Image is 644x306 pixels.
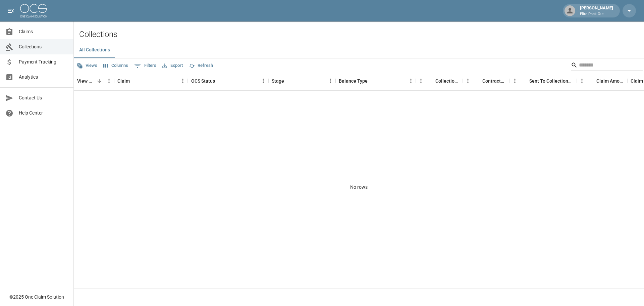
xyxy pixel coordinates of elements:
div: Collections Fee [416,72,463,90]
button: Menu [577,76,587,86]
div: OCS Status [191,72,215,90]
span: Analytics [19,74,68,81]
button: Sort [284,76,293,86]
div: [PERSON_NAME] [577,5,616,17]
div: OCS Status [188,72,268,90]
button: Menu [416,76,426,86]
h2: Collections [79,30,644,39]
div: Claim [117,72,130,90]
div: Stage [268,72,335,90]
div: Sent To Collections Date [529,72,574,90]
button: Sort [368,76,377,86]
button: Menu [510,76,520,86]
img: ocs-logo-white-transparent.png [20,4,47,17]
button: Refresh [187,60,215,71]
button: Sort [130,76,139,86]
button: Show filters [132,60,158,71]
div: Claim Amount [596,72,624,90]
button: All Collections [74,42,115,58]
button: Select columns [102,60,130,71]
div: View Collection [77,72,95,90]
button: Menu [463,76,473,86]
button: Export [161,60,184,71]
div: dynamic tabs [74,42,644,58]
div: Collections Fee [435,72,460,90]
div: Claim [114,72,188,90]
button: Sort [95,76,104,86]
button: Menu [178,76,188,86]
div: No rows [74,91,644,283]
span: Payment Tracking [19,58,68,65]
button: Menu [104,76,114,86]
button: Menu [406,76,416,86]
div: Balance Type [339,72,368,90]
span: Claims [19,28,68,35]
div: Claim Amount [577,72,627,90]
button: open drawer [4,4,17,17]
button: Menu [258,76,268,86]
div: Sent To Collections Date [510,72,577,90]
div: Contractor Amount [482,72,506,90]
button: Sort [426,76,435,86]
button: Sort [473,76,482,86]
span: Contact Us [19,94,68,101]
div: Stage [272,72,284,90]
div: © 2025 One Claim Solution [9,294,64,300]
button: Views [75,60,99,71]
button: Sort [587,76,596,86]
div: Contractor Amount [463,72,510,90]
div: View Collection [74,72,114,90]
div: Balance Type [335,72,416,90]
button: Menu [325,76,335,86]
p: Elite Pack Out [580,11,613,17]
button: Sort [215,76,224,86]
span: Help Center [19,110,68,117]
button: Sort [520,76,529,86]
div: Search [571,60,643,72]
span: Collections [19,43,68,50]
